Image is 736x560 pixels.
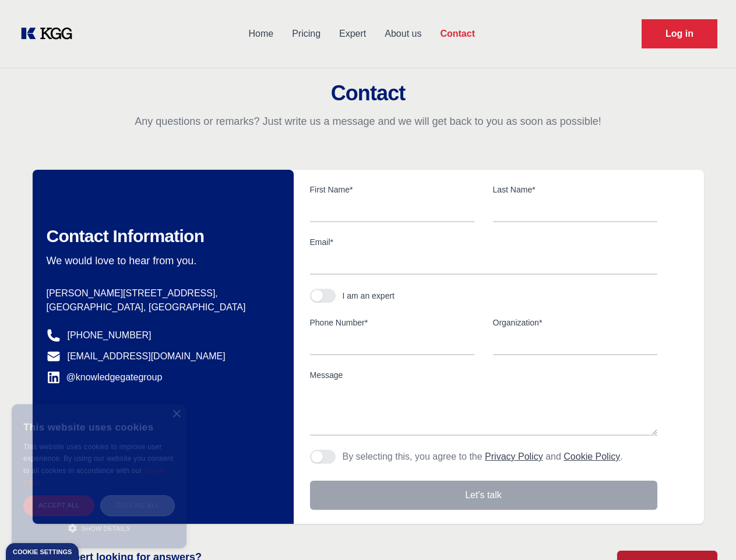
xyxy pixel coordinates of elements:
[564,452,620,461] a: Cookie Policy
[283,19,330,49] a: Pricing
[14,114,722,128] p: Any questions or remarks? Just write us a message and we will get back to you as soon as possible!
[82,525,131,532] span: Show details
[47,370,163,384] a: @knowledgegategroup
[642,19,717,48] a: Request Demo
[47,300,275,314] p: [GEOGRAPHIC_DATA], [GEOGRAPHIC_DATA]
[23,495,94,516] div: Accept all
[485,452,543,461] a: Privacy Policy
[375,19,431,49] a: About us
[68,328,152,342] a: [PHONE_NUMBER]
[23,467,165,486] a: Cookie Policy
[310,184,474,195] label: First Name*
[343,450,623,464] p: By selecting this, you agree to the and .
[100,495,175,516] div: Decline all
[172,410,181,419] div: Close
[19,24,82,43] a: KOL Knowledge Platform: Talk to Key External Experts (KEE)
[13,549,72,555] div: Cookie settings
[239,19,283,49] a: Home
[14,82,722,105] h2: Contact
[310,236,657,248] label: Email*
[493,317,657,328] label: Organization*
[343,290,395,302] div: I am an expert
[493,184,657,195] label: Last Name*
[23,443,173,475] span: This website uses cookies to improve user experience. By using our website you consent to all coo...
[68,349,226,363] a: [EMAIL_ADDRESS][DOMAIN_NAME]
[431,19,484,49] a: Contact
[47,226,275,247] h2: Contact Information
[310,481,657,510] button: Let's talk
[310,369,657,381] label: Message
[310,317,474,328] label: Phone Number*
[330,19,375,49] a: Expert
[678,504,736,560] iframe: Chat Widget
[47,254,275,268] p: We would love to hear from you.
[47,286,275,300] p: [PERSON_NAME][STREET_ADDRESS],
[23,522,175,534] div: Show details
[23,413,175,441] div: This website uses cookies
